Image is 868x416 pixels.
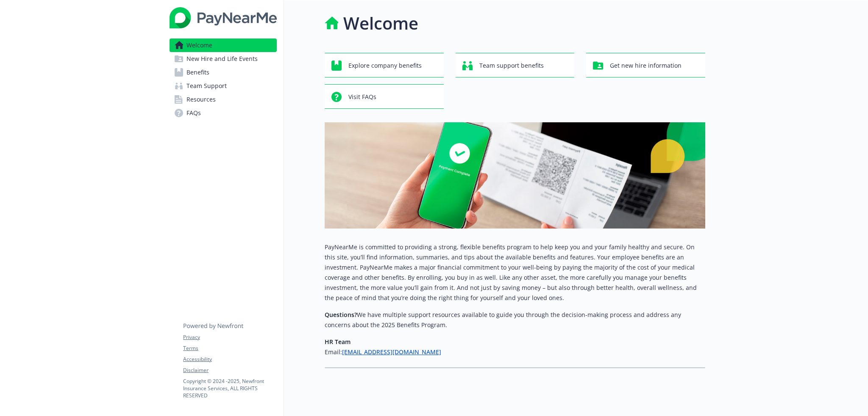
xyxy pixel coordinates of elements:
[325,53,444,77] button: Explore company benefits
[325,122,705,229] img: overview page banner
[186,52,258,66] span: New Hire and Life Events
[325,311,357,319] strong: Questions?
[325,84,444,109] button: Visit FAQs
[183,344,276,352] a: Terms
[343,11,418,36] h1: Welcome
[610,58,682,74] span: Get new hire information
[325,310,705,330] p: We have multiple support resources available to guide you through the decision-making process and...
[183,333,276,341] a: Privacy
[586,53,705,77] button: Get new hire information
[348,58,422,74] span: Explore company benefits
[170,79,277,93] a: Team Support
[348,89,376,105] span: Visit FAQs
[170,106,277,120] a: FAQs
[170,52,277,66] a: New Hire and Life Events
[183,377,276,399] p: Copyright © 2024 - 2025 , Newfront Insurance Services, ALL RIGHTS RESERVED
[186,79,227,93] span: Team Support
[325,242,705,303] p: PayNearMe is committed to providing a strong, flexible benefits program to help keep you and your...
[342,348,441,356] a: [EMAIL_ADDRESS][DOMAIN_NAME]
[479,58,544,74] span: Team support benefits
[456,53,575,77] button: Team support benefits
[186,93,216,106] span: Resources
[170,66,277,79] a: Benefits
[325,338,351,346] strong: HR Team
[186,106,201,120] span: FAQs
[186,66,209,79] span: Benefits
[183,355,276,363] a: Accessibility
[186,39,212,52] span: Welcome
[325,347,705,357] h6: Email:
[170,39,277,52] a: Welcome
[183,366,276,374] a: Disclaimer
[170,93,277,106] a: Resources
